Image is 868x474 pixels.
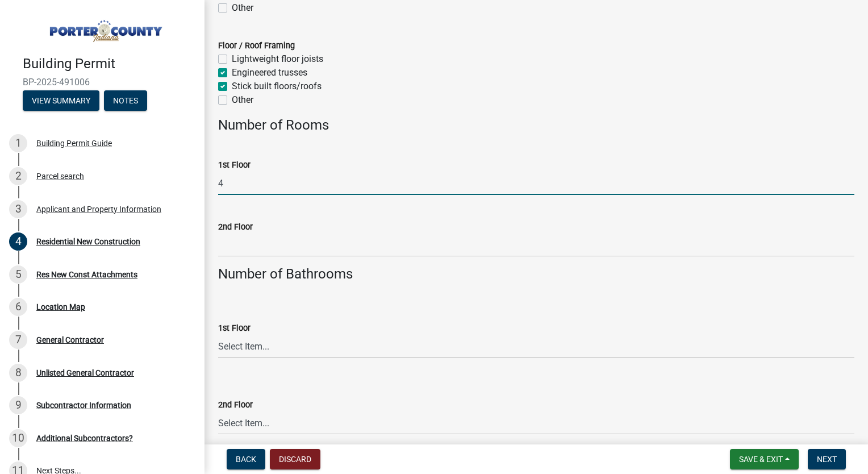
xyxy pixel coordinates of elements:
[9,364,27,382] div: 8
[218,401,253,409] label: 2nd Floor
[23,56,195,72] h4: Building Permit
[9,298,27,316] div: 6
[23,97,99,106] wm-modal-confirm: Summary
[23,12,186,44] img: Porter County, Indiana
[218,325,251,332] label: 1st Floor
[9,200,27,218] div: 3
[232,52,323,66] label: Lightweight floor joists
[9,232,27,251] div: 4
[817,455,837,464] span: Next
[36,238,140,246] div: Residential New Construction
[232,66,307,80] label: Engineered trusses
[218,266,854,282] h4: Number of Bathrooms
[104,90,147,111] button: Notes
[232,93,253,107] label: Other
[36,369,134,377] div: Unlisted General Contractor
[270,449,320,469] button: Discard
[36,401,131,409] div: Subcontractor Information
[36,139,112,147] div: Building Permit Guide
[36,271,137,278] div: Res New Const Attachments
[104,97,147,106] wm-modal-confirm: Notes
[730,449,799,469] button: Save & Exit
[9,429,27,447] div: 10
[218,223,253,231] label: 2nd Floor
[9,331,27,349] div: 7
[232,80,322,93] label: Stick built floors/roofs
[218,42,295,50] label: Floor / Roof Framing
[9,134,27,152] div: 1
[227,449,265,469] button: Back
[23,77,182,88] span: BP-2025-491006
[9,396,27,414] div: 9
[36,205,161,213] div: Applicant and Property Information
[232,1,253,15] label: Other
[36,434,133,442] div: Additional Subcontractors?
[23,90,99,111] button: View Summary
[218,161,251,169] label: 1st Floor
[808,449,846,469] button: Next
[9,167,27,185] div: 2
[36,336,104,344] div: General Contractor
[36,303,85,311] div: Location Map
[36,172,84,180] div: Parcel search
[236,455,256,464] span: Back
[9,265,27,284] div: 5
[739,455,783,464] span: Save & Exit
[218,117,854,134] h4: Number of Rooms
